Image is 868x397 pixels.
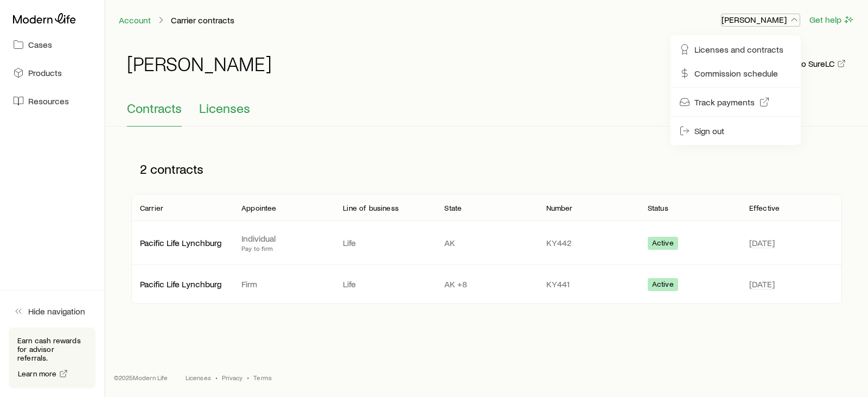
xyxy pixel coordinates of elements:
p: Line of business [343,204,399,212]
span: Resources [28,96,69,106]
span: Cases [28,39,52,50]
p: Status [648,204,668,212]
p: Pay to firm [241,244,325,253]
p: Pacific Life Lynchburg [140,237,224,248]
a: Account [118,15,151,26]
p: Life [343,279,427,289]
a: Products [9,61,95,85]
span: [DATE] [749,279,775,289]
span: Sign out [694,125,724,136]
p: AK +8 [444,279,528,289]
p: Effective [749,204,780,212]
span: Learn more [18,370,57,377]
p: [PERSON_NAME] [722,14,800,25]
span: • [215,373,218,382]
a: Commission schedule [675,64,796,83]
button: [PERSON_NAME] [721,14,800,27]
span: Hide navigation [28,306,85,317]
p: Carrier contracts [171,15,234,26]
a: Privacy [222,373,242,382]
p: Appointee [241,204,276,212]
span: [DATE] [749,237,775,248]
button: Hide navigation [9,299,95,323]
a: Terms [253,373,272,382]
button: Sign out [675,121,796,141]
p: Earn cash rewards for advisor referrals. [17,336,87,362]
a: Licenses [186,373,211,382]
span: Track payments [694,97,755,108]
span: Active [652,280,674,291]
a: Licenses and contracts [675,40,796,59]
span: Licenses [199,100,250,116]
p: Number [546,204,573,212]
a: Cases [9,33,95,56]
span: 2 [140,161,147,177]
h1: [PERSON_NAME] [127,53,272,74]
div: Contracting sub-page tabs [127,100,846,127]
p: Firm [241,279,325,289]
p: Individual [241,233,325,244]
a: Resources [9,89,95,113]
a: Go to SureLC [785,59,846,69]
p: Life [343,237,427,248]
p: KY442 [546,237,630,248]
div: Earn cash rewards for advisor referrals.Learn more [9,327,95,388]
p: State [444,204,462,212]
span: contracts [150,161,203,177]
span: Licenses and contracts [694,44,783,55]
p: © 2025 Modern Life [114,373,168,382]
p: Pacific Life Lynchburg [140,279,224,289]
span: Contracts [127,100,182,116]
button: Get help [809,14,855,26]
p: AK [444,237,528,248]
span: Commission schedule [694,68,778,79]
span: • [247,373,249,382]
p: Carrier [140,204,163,212]
p: KY441 [546,279,630,289]
span: Products [28,67,62,78]
a: Track payments [675,92,796,112]
span: Active [652,238,674,250]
